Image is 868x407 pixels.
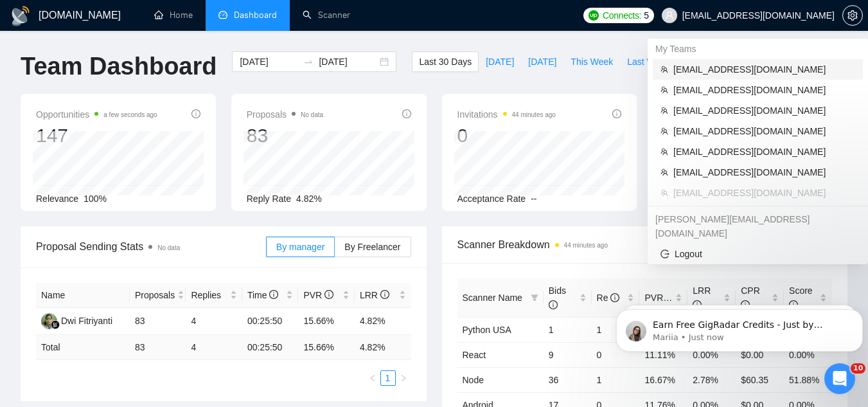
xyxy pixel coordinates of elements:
button: Last Week [620,51,677,72]
span: Scanner Name [463,293,522,303]
img: gigradar-bm.png [51,320,60,329]
span: -- [531,194,536,204]
td: 2.78% [687,367,736,392]
img: logo [10,6,31,26]
span: team [660,107,668,114]
input: End date [319,55,377,69]
span: setting [843,10,862,21]
span: Last Week [627,55,669,69]
span: info-circle [612,109,621,118]
button: right [396,370,411,386]
button: This Week [563,51,620,72]
span: filter [528,288,541,307]
a: React [463,350,486,360]
img: upwork-logo.png [589,10,599,21]
span: to [303,57,314,67]
span: team [660,66,668,73]
span: info-circle [402,109,411,118]
th: Replies [186,283,242,308]
span: Time [247,290,278,300]
td: 83 [130,308,186,335]
div: My Teams [648,39,868,59]
td: 83 [130,335,186,360]
span: LRR [360,290,389,300]
span: [EMAIL_ADDRESS][DOMAIN_NAME] [673,124,855,138]
span: [EMAIL_ADDRESS][DOMAIN_NAME] [673,145,855,159]
a: Python USA [463,325,511,335]
span: swap-right [303,57,314,67]
td: $60.35 [736,367,784,392]
span: 5 [644,8,649,23]
li: 1 [380,370,396,386]
td: 15.66% [298,308,355,335]
td: 36 [544,367,592,392]
time: 44 minutes ago [512,111,556,118]
span: info-circle [269,290,278,299]
a: setting [842,10,863,21]
span: dashboard [218,10,227,19]
td: 51.88% [784,367,832,392]
span: info-circle [549,300,558,309]
span: [EMAIL_ADDRESS][DOMAIN_NAME] [673,83,855,97]
span: Proposals [135,288,175,302]
button: setting [842,5,863,26]
span: Relevance [36,194,78,204]
span: 10 [851,363,865,374]
a: 1 [381,371,395,385]
span: [DATE] [486,55,514,69]
span: PVR [303,290,333,300]
span: info-circle [191,109,200,118]
span: 4.82% [296,194,322,204]
span: [EMAIL_ADDRESS][DOMAIN_NAME] [673,165,855,179]
span: team [660,189,668,197]
td: 1 [592,317,640,342]
td: 00:25:50 [242,308,299,335]
span: Logout [660,247,855,261]
button: [DATE] [479,51,521,72]
td: Total [36,335,130,360]
span: team [660,148,668,156]
div: julia@socialbloom.io [648,209,868,244]
td: 4.82 % [355,335,411,360]
span: Invitations [457,107,556,122]
span: Scanner Breakdown [457,237,833,253]
span: Opportunities [36,107,157,122]
span: This Week [571,55,613,69]
span: Last 30 Days [419,55,472,69]
h1: Team Dashboard [21,51,217,82]
time: 44 minutes ago [564,242,608,249]
td: 1 [544,317,592,342]
span: Re [597,293,620,303]
iframe: Intercom notifications message [611,282,868,372]
a: DFDwi Fitriyanti [41,315,112,325]
th: Name [36,283,130,308]
span: team [660,168,668,176]
th: Proposals [130,283,186,308]
td: 0 [592,342,640,367]
div: 0 [457,123,556,148]
td: 1 [592,367,640,392]
span: [EMAIL_ADDRESS][DOMAIN_NAME] [673,186,855,200]
td: 00:25:50 [242,335,299,360]
span: info-circle [324,290,333,299]
span: No data [301,111,323,118]
span: Bids [549,285,566,310]
span: Reply Rate [247,194,291,204]
span: [EMAIL_ADDRESS][DOMAIN_NAME] [673,104,855,118]
span: 100% [84,194,107,204]
span: logout [660,249,669,258]
div: Dwi Fitriyanti [61,314,112,328]
td: 4.82% [355,308,411,335]
span: [EMAIL_ADDRESS][DOMAIN_NAME] [673,62,855,77]
span: left [369,374,376,382]
span: user [665,11,674,20]
span: team [660,86,668,94]
td: 16.67% [639,367,687,392]
span: Replies [191,288,227,302]
div: 147 [36,123,157,148]
span: By Freelancer [344,242,400,252]
iframe: Intercom live chat [824,363,855,394]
